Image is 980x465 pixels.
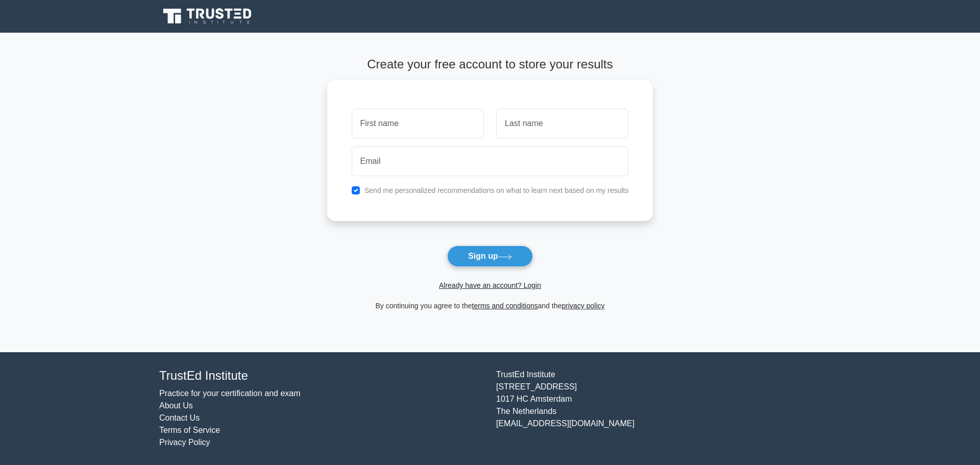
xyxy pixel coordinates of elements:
div: TrustEd Institute [STREET_ADDRESS] 1017 HC Amsterdam The Netherlands [EMAIL_ADDRESS][DOMAIN_NAME] [490,369,827,449]
input: First name [352,109,484,138]
a: Privacy Policy [159,438,210,447]
a: terms and conditions [472,302,538,310]
a: privacy policy [562,302,605,310]
h4: Create your free account to store your results [327,57,653,72]
a: About Us [159,401,193,410]
a: Terms of Service [159,426,220,434]
button: Sign up [447,246,533,267]
a: Practice for your certification and exam [159,389,301,398]
input: Last name [496,109,628,138]
a: Already have an account? Login [439,281,541,289]
input: Email [352,146,629,176]
label: Send me personalized recommendations on what to learn next based on my results [364,186,629,194]
div: By continuing you agree to the and the [321,300,659,312]
h4: TrustEd Institute [159,369,484,383]
a: Contact Us [159,413,200,422]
